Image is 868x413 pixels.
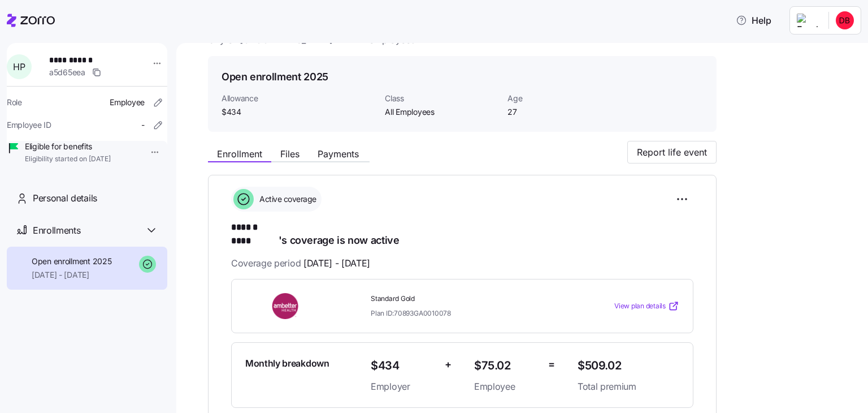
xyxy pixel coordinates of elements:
span: H P [13,62,25,71]
span: Enrollment [217,149,262,158]
span: Active coverage [256,193,316,205]
span: $509.02 [578,356,679,375]
span: Report life event [637,145,707,159]
span: $434 [371,356,436,375]
span: Payments [318,149,359,158]
span: Role [7,97,22,108]
img: fef15a215ef8e379243731c784a994ca [836,11,854,29]
span: - [141,119,145,131]
span: View plan details [614,301,666,312]
span: All Employees [385,106,498,118]
span: Employee [474,380,539,394]
span: Coverage period [231,256,370,270]
span: Standard Gold [371,294,568,304]
span: [DATE] - [DATE] [303,256,370,270]
span: Allowance [222,93,376,104]
button: Report life event [627,141,717,164]
h1: 's coverage is now active [231,221,693,247]
span: a5d65eea [49,67,85,78]
button: Help [727,9,780,32]
span: Employee ID [7,119,51,131]
span: [DATE] - [DATE] [32,269,111,281]
span: Files [280,149,300,158]
span: Class [385,93,498,104]
span: 27 [507,106,621,118]
span: Eligibility started on [DATE] [25,154,111,164]
span: Monthly breakdown [245,356,329,371]
span: Personal details [33,191,97,205]
span: = [548,356,555,373]
h1: Open enrollment 2025 [222,70,328,84]
span: $75.02 [474,356,539,375]
span: Age [507,93,621,104]
span: Total premium [578,380,679,394]
span: Plan ID: 70893GA0010078 [371,308,451,318]
img: Employer logo [797,14,819,27]
span: Employee [110,97,145,108]
a: View plan details [614,300,679,312]
span: Eligible for benefits [25,141,111,152]
span: $434 [222,106,376,118]
span: Employer [371,380,436,394]
span: Open enrollment 2025 [32,256,111,267]
span: + [445,356,452,373]
span: Help [736,14,771,27]
img: Ambetter [245,293,327,319]
span: Enrollments [33,223,80,238]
